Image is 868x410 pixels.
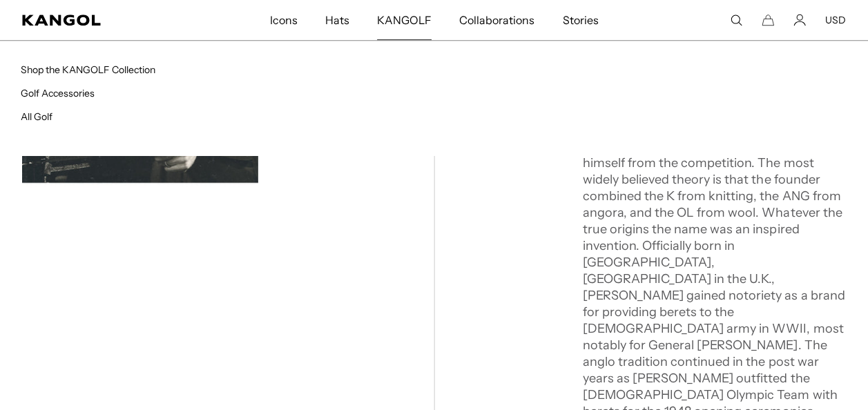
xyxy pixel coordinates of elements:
[793,14,806,26] a: Account
[762,14,774,26] button: Cart
[22,14,178,26] a: Kangol
[730,14,742,26] summary: Search here
[825,14,846,26] button: USD
[21,110,52,123] a: All Golf
[21,87,95,99] a: Golf Accessories
[21,64,155,76] a: Shop the KANGOLF Collection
